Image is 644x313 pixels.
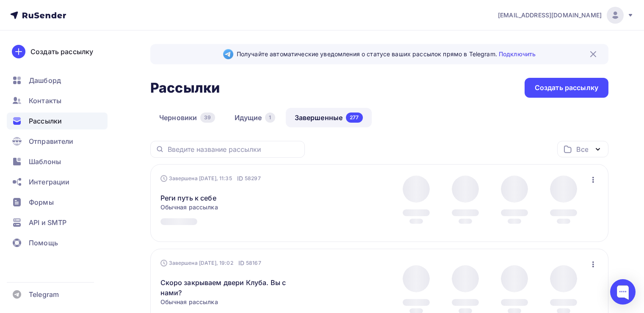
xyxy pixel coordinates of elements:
h2: Рассылки [150,80,220,96]
div: 39 [200,113,215,123]
a: Шаблоны [7,153,108,170]
span: [EMAIL_ADDRESS][DOMAIN_NAME] [498,11,602,19]
a: Отправители [7,133,108,150]
span: Рассылки [29,116,62,126]
span: Шаблоны [29,156,61,167]
span: Помощь [29,238,58,248]
a: Идущие1 [226,108,284,127]
a: Черновики39 [150,108,224,127]
a: Скоро закрываем двери Клуба. Вы с нами? [160,277,306,298]
span: Telegram [29,289,59,299]
a: Рассылки [7,113,108,129]
div: Создать рассылку [30,47,93,57]
span: 58297 [245,174,261,183]
a: Реги путь к себе [160,193,216,203]
a: Завершенные277 [286,108,372,127]
img: Telegram [223,49,233,59]
button: Все [557,141,608,157]
span: Отправители [29,136,74,146]
span: Контакты [29,96,61,106]
input: Введите название рассылки [168,145,300,154]
a: Формы [7,194,108,211]
span: 58167 [246,259,261,267]
div: Все [576,144,588,154]
div: Создать рассылку [535,83,598,93]
a: Дашборд [7,72,108,89]
div: 1 [265,113,275,123]
div: Завершена [DATE], 19:02 [160,259,261,267]
span: API и SMTP [29,217,66,228]
div: 277 [346,113,362,123]
span: Формы [29,197,54,207]
span: Дашборд [29,75,61,85]
span: ID [238,259,244,267]
a: [EMAIL_ADDRESS][DOMAIN_NAME] [498,7,634,24]
span: Обычная рассылка [160,203,218,211]
div: Завершена [DATE], 11:35 [160,174,261,183]
span: Получайте автоматические уведомления о статусе ваших рассылок прямо в Telegram. [237,50,536,58]
span: ID [237,174,243,183]
a: Подключить [499,50,536,58]
a: Контакты [7,92,108,109]
span: Обычная рассылка [160,298,218,306]
span: Интеграции [29,177,69,187]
